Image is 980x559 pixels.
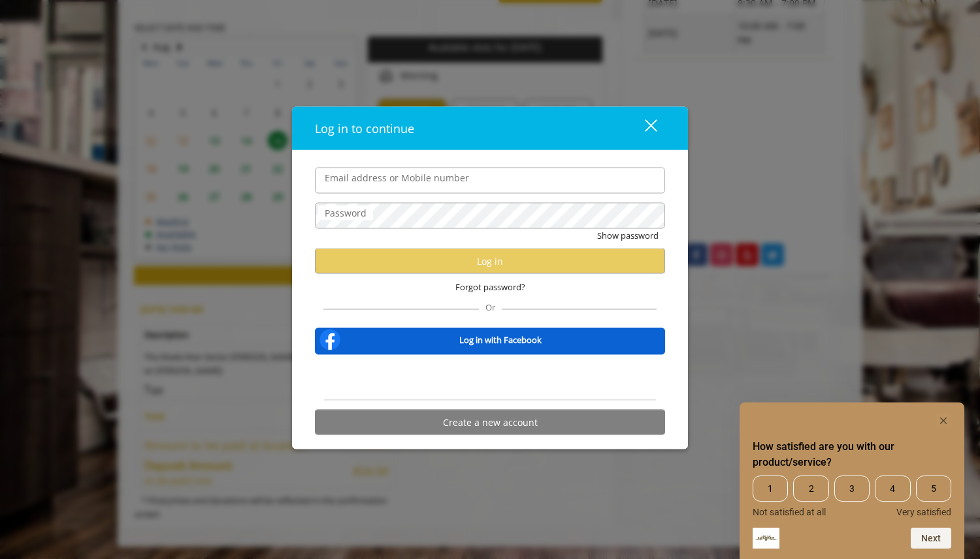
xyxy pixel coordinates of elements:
label: Email address or Mobile number [318,170,476,185]
span: Forgot password? [455,280,525,294]
button: Show password [597,228,659,242]
div: How satisfied are you with our product/service? Select an option from 1 to 5, with 1 being Not sa... [753,413,951,549]
button: Hide survey [936,413,951,429]
img: facebook-logo [317,327,343,353]
input: Email address or Mobile number [315,167,665,193]
label: Password [318,205,373,220]
span: 2 [793,476,828,502]
div: How satisfied are you with our product/service? Select an option from 1 to 5, with 1 being Not sa... [753,476,951,517]
span: Very satisfied [896,507,951,517]
span: Or [479,301,502,313]
span: Not satisfied at all [753,507,826,517]
span: 5 [916,476,951,502]
span: 3 [834,476,870,502]
button: close dialog [621,115,665,142]
iframe: Sign in with Google Button [416,363,564,392]
button: Log in [315,249,665,274]
button: Next question [911,528,951,549]
b: Log in with Facebook [459,333,542,346]
input: Password [315,202,665,228]
span: Log in to continue [315,120,414,136]
div: close dialog [630,118,656,138]
button: Create a new account [315,410,665,435]
h2: How satisfied are you with our product/service? Select an option from 1 to 5, with 1 being Not sa... [753,439,951,470]
span: 1 [753,476,788,502]
span: 4 [875,476,910,502]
